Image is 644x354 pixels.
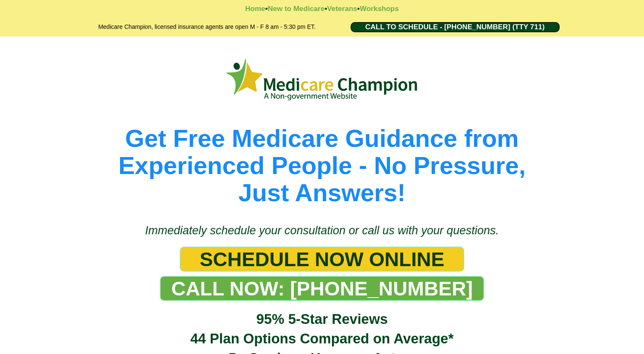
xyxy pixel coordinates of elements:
span: CALL TO SCHEDULE - [PHONE_NUMBER] (TTY 711) [365,23,544,31]
strong: • [357,5,360,13]
span: Get Free Medicare Guidance from Experienced People - No Pressure, [118,124,526,179]
a: CALL TO SCHEDULE - 1-888-344-8881 (TTY 711) [351,22,560,32]
a: Workshops [360,5,399,13]
span: 44 Plan Options Compared on Average* [190,331,454,346]
strong: • [265,5,268,13]
span: Immediately schedule your consultation or call us with your questions. [145,224,499,237]
a: Veterans [327,5,357,13]
strong: • [325,5,327,13]
a: SCHEDULE NOW ONLINE [180,247,464,272]
h2: Medicare Champion, licensed insurance agents are open M - F 8 am - 5:30 pm ET. [76,22,338,32]
a: Home [245,5,265,13]
a: CALL NOW: 1-888-344-8881 [160,276,484,301]
span: 95% 5-Star Reviews [256,311,388,327]
span: SCHEDULE NOW ONLINE [200,247,444,271]
a: New to Medicare [268,5,324,13]
span: CALL NOW: [PHONE_NUMBER] [171,277,473,300]
span: Just Answers! [238,179,405,206]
